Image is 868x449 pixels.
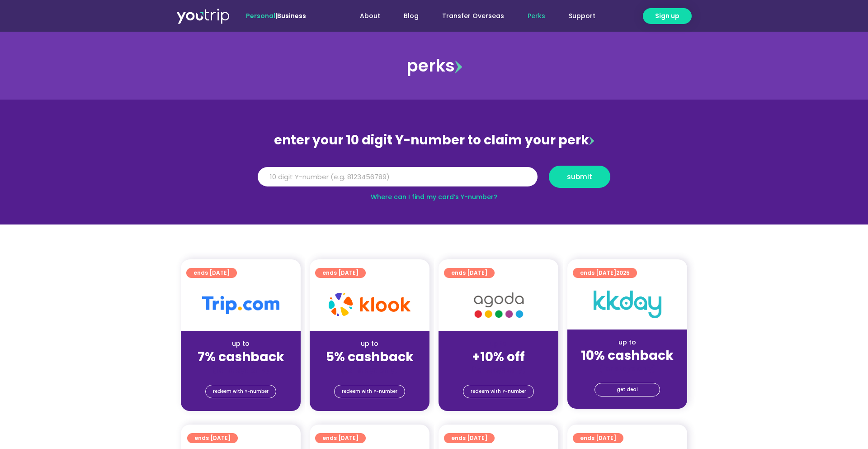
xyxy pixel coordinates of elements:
[472,348,525,366] strong: +10% off
[430,8,516,24] a: Transfer Overseas
[188,339,293,349] div: up to
[573,433,623,443] a: ends [DATE]
[643,8,692,24] a: Sign up
[253,129,615,152] div: enter your 10 digit Y-number to claim your perk
[246,11,275,20] span: Personal
[246,11,306,20] span: |
[617,383,638,396] span: get deal
[317,365,422,375] div: (for stays only)
[187,433,238,443] a: ends [DATE]
[575,338,680,347] div: up to
[188,365,293,375] div: (for stays only)
[557,8,607,24] a: Support
[444,268,495,278] a: ends [DATE]
[575,364,680,373] div: (for stays only)
[573,268,637,278] a: ends [DATE]2025
[655,11,679,21] span: Sign up
[205,385,276,398] a: redeem with Y-number
[198,348,284,366] strong: 7% cashback
[392,8,430,24] a: Blog
[193,268,230,278] span: ends [DATE]
[490,339,507,348] span: up to
[326,348,414,366] strong: 5% cashback
[330,8,607,24] nav: Menu
[516,8,557,24] a: Perks
[616,269,630,277] span: 2025
[258,167,538,187] input: 10 digit Y-number (e.g. 8123456789)
[371,192,497,201] a: Where can I find my card’s Y-number?
[315,433,366,443] a: ends [DATE]
[213,385,269,398] span: redeem with Y-number
[186,268,237,278] a: ends [DATE]
[348,8,392,24] a: About
[451,433,487,443] span: ends [DATE]
[567,173,592,180] span: submit
[580,433,616,443] span: ends [DATE]
[315,268,366,278] a: ends [DATE]
[194,433,231,443] span: ends [DATE]
[322,433,359,443] span: ends [DATE]
[471,385,526,398] span: redeem with Y-number
[317,339,422,349] div: up to
[581,347,674,364] strong: 10% cashback
[463,385,534,398] a: redeem with Y-number
[277,11,306,20] a: Business
[258,166,610,195] form: Y Number
[342,385,397,398] span: redeem with Y-number
[580,268,630,278] span: ends [DATE]
[451,268,487,278] span: ends [DATE]
[334,385,405,398] a: redeem with Y-number
[444,433,495,443] a: ends [DATE]
[594,383,660,396] a: get deal
[549,166,610,188] button: submit
[322,268,359,278] span: ends [DATE]
[446,365,551,375] div: (for stays only)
